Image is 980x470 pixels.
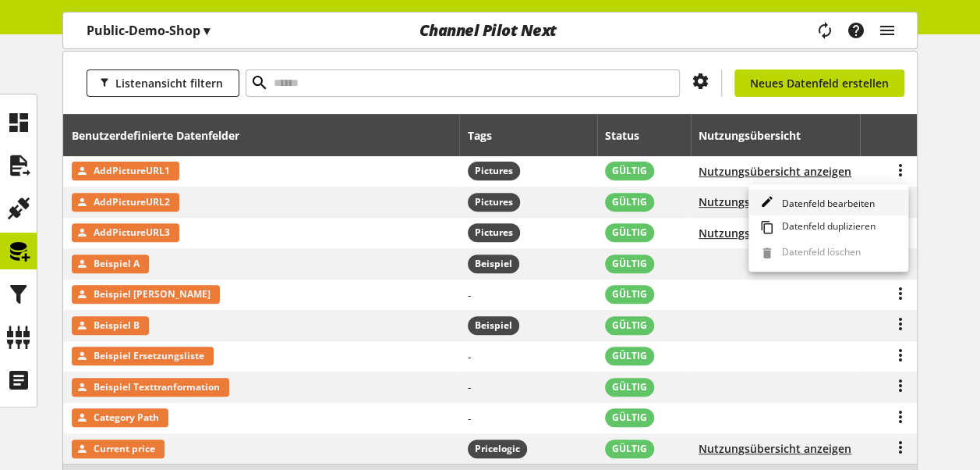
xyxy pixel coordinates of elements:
[468,440,527,458] span: Pricelogic
[94,378,220,397] span: Beispiel Texttranformation
[612,319,647,333] span: GÜLTIG
[87,69,239,97] button: Listenansicht filtern
[468,411,472,425] span: -
[612,257,647,271] span: GÜLTIG
[94,193,170,212] span: AddPictureURL2
[699,225,851,241] button: Nutzungsübersicht anzeigen
[475,226,513,240] span: Pictures
[94,223,170,242] span: AddPictureURL3
[468,193,520,212] span: Pictures
[475,195,513,209] span: Pictures
[750,75,889,91] span: Neues Datenfeld erstellen
[468,223,520,242] span: Pictures
[612,349,647,363] span: GÜLTIG
[699,194,851,210] button: Nutzungsübersicht anzeigen
[203,22,210,39] span: ▾
[94,162,170,180] span: AddPictureURL1
[468,349,472,364] span: -
[468,127,492,144] div: Tags
[776,245,861,262] span: Datenfeld löschen
[612,380,647,394] span: GÜLTIG
[699,127,816,144] div: Nutzungsübersicht
[468,287,472,302] span: -
[87,21,210,40] p: Public-Demo-Shop
[468,255,519,273] span: Beispiel
[699,440,851,457] button: Nutzungsübersicht anzeigen
[475,164,513,178] span: Pictures
[612,195,647,209] span: GÜLTIG
[115,75,223,91] span: Listenansicht filtern
[612,442,647,456] span: GÜLTIG
[94,347,204,365] span: Beispiel Ersetzungsliste
[94,440,155,458] span: Current price
[62,12,918,49] nav: main navigation
[94,285,211,304] span: Beispiel Arne
[776,197,875,210] span: Datenfeld bearbeiten
[468,379,472,394] span: -
[72,127,255,144] div: Benutzerdefinierte Datenfelder
[612,287,647,301] span: GÜLTIG
[468,316,519,335] span: Beispiel
[612,411,647,425] span: GÜLTIG
[475,442,520,456] span: Pricelogic
[776,219,876,237] span: Datenfeld duplizieren
[94,316,140,335] span: Beispiel B
[748,190,908,215] a: Datenfeld bearbeiten
[475,257,512,271] span: Beispiel
[612,164,647,178] span: GÜLTIG
[605,127,655,144] div: Status
[94,408,159,427] span: Category Path
[699,163,851,180] button: Nutzungsübersicht anzeigen
[475,319,512,333] span: Beispiel
[612,226,647,240] span: GÜLTIG
[94,255,140,273] span: Beispiel A
[468,162,520,180] span: Pictures
[734,69,904,97] a: Neues Datenfeld erstellen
